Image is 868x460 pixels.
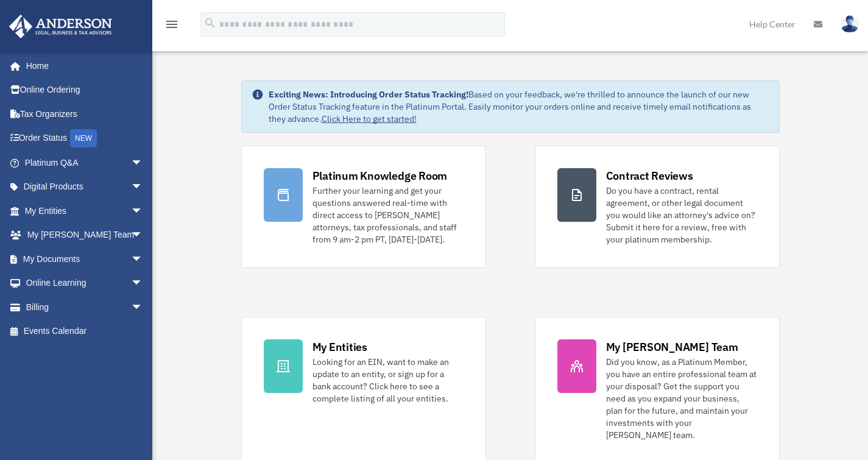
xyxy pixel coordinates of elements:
i: menu [164,17,179,32]
a: menu [164,21,179,32]
a: Platinum Knowledge Room Further your learning and get your questions answered real-time with dire... [241,146,486,268]
div: My Entities [312,339,367,355]
a: Online Learningarrow_drop_down [9,271,161,295]
img: Anderson Advisors Platinum Portal [5,15,116,38]
span: arrow_drop_down [131,150,155,175]
a: Platinum Q&Aarrow_drop_down [9,150,161,175]
a: Events Calendar [9,319,161,344]
span: arrow_drop_down [131,271,155,296]
a: Billingarrow_drop_down [9,295,161,319]
span: arrow_drop_down [131,199,155,224]
span: arrow_drop_down [131,295,155,320]
a: Home [9,54,155,78]
div: Contract Reviews [606,168,693,183]
a: Online Ordering [9,78,161,102]
a: Order StatusNEW [9,126,161,151]
a: Click Here to get started! [322,113,417,124]
a: Tax Organizers [9,102,161,126]
a: Digital Productsarrow_drop_down [9,175,161,199]
div: Do you have a contract, rental agreement, or other legal document you would like an attorney's ad... [606,185,757,246]
span: arrow_drop_down [131,247,155,272]
span: arrow_drop_down [131,175,155,200]
strong: Exciting News: Introducing Order Status Tracking! [269,89,468,100]
img: User Pic [841,15,859,33]
span: arrow_drop_down [131,223,155,248]
a: My Entitiesarrow_drop_down [9,199,161,223]
a: My Documentsarrow_drop_down [9,247,161,271]
a: Contract Reviews Do you have a contract, rental agreement, or other legal document you would like... [535,146,780,268]
div: Based on your feedback, we're thrilled to announce the launch of our new Order Status Tracking fe... [269,88,769,125]
i: search [203,16,217,30]
div: Platinum Knowledge Room [312,168,448,183]
div: Looking for an EIN, want to make an update to an entity, or sign up for a bank account? Click her... [312,356,464,405]
div: Further your learning and get your questions answered real-time with direct access to [PERSON_NAM... [312,185,464,246]
div: My [PERSON_NAME] Team [606,339,738,355]
div: NEW [70,129,97,147]
div: Did you know, as a Platinum Member, you have an entire professional team at your disposal? Get th... [606,356,757,441]
a: My [PERSON_NAME] Teamarrow_drop_down [9,223,161,247]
